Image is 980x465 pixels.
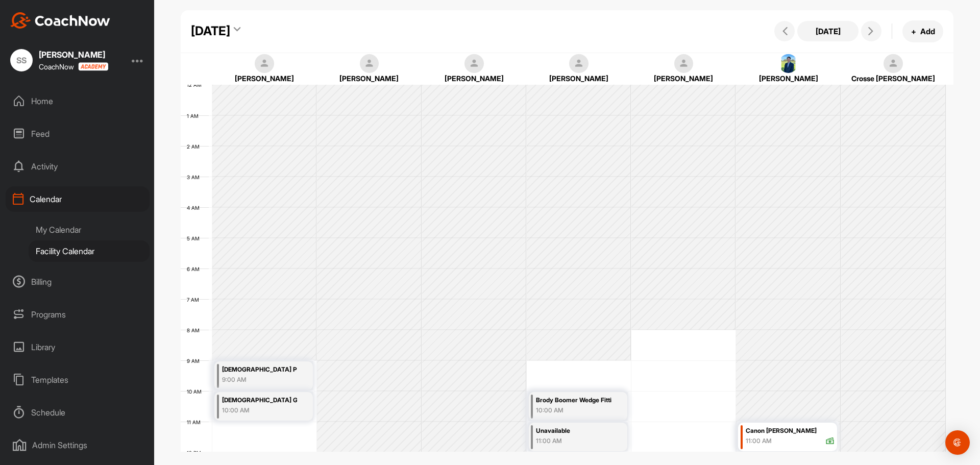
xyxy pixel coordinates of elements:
[536,73,622,84] div: [PERSON_NAME]
[181,143,210,150] div: 2 AM
[6,154,150,179] div: Activity
[945,430,970,455] div: Open Intercom Messenger
[431,73,517,84] div: [PERSON_NAME]
[6,302,150,327] div: Programs
[6,432,150,458] div: Admin Settings
[10,49,33,71] div: SS
[850,73,936,84] div: Crosse [PERSON_NAME]
[181,174,210,180] div: 3 AM
[902,20,943,42] button: +Add
[181,113,209,119] div: 1 AM
[222,73,307,84] div: [PERSON_NAME]
[884,54,903,74] img: square_default-ef6cabf814de5a2bf16c804365e32c732080f9872bdf737d349900a9daf73cf9.png
[464,54,484,74] img: square_default-ef6cabf814de5a2bf16c804365e32c732080f9872bdf737d349900a9daf73cf9.png
[222,375,297,384] div: 9:00 AM
[779,54,798,74] img: square_c2a203cc4dd846f27c50a118220ad3ef.jpg
[536,395,611,406] div: Brody Boomer Wedge Fitting/Gaping
[78,62,108,71] img: CoachNow acadmey
[536,425,611,437] div: Unavailable
[181,358,210,364] div: 9 AM
[6,88,150,114] div: Home
[181,388,212,395] div: 10 AM
[181,266,210,272] div: 6 AM
[255,54,274,74] img: square_default-ef6cabf814de5a2bf16c804365e32c732080f9872bdf737d349900a9daf73cf9.png
[181,450,211,456] div: 12 PM
[797,21,859,41] button: [DATE]
[6,334,150,360] div: Library
[536,406,611,415] div: 10:00 AM
[181,205,210,211] div: 4 AM
[6,400,150,425] div: Schedule
[360,54,379,74] img: square_default-ef6cabf814de5a2bf16c804365e32c732080f9872bdf737d349900a9daf73cf9.png
[746,425,835,437] div: Canon [PERSON_NAME]
[222,395,297,406] div: [DEMOGRAPHIC_DATA] GOLF MTG
[746,436,772,446] div: 11:00 AM
[6,367,150,393] div: Templates
[181,419,211,425] div: 11 AM
[181,297,209,303] div: 7 AM
[746,73,831,84] div: [PERSON_NAME]
[6,186,150,212] div: Calendar
[39,51,108,59] div: [PERSON_NAME]
[29,219,150,240] div: My Calendar
[39,62,108,71] div: CoachNow
[191,22,230,40] div: [DATE]
[569,54,589,74] img: square_default-ef6cabf814de5a2bf16c804365e32c732080f9872bdf737d349900a9daf73cf9.png
[6,269,150,295] div: Billing
[181,235,210,241] div: 5 AM
[6,121,150,146] div: Feed
[222,406,297,415] div: 10:00 AM
[327,73,412,84] div: [PERSON_NAME]
[674,54,694,74] img: square_default-ef6cabf814de5a2bf16c804365e32c732080f9872bdf737d349900a9daf73cf9.png
[222,364,297,376] div: [DEMOGRAPHIC_DATA] Play Day
[181,327,210,333] div: 8 AM
[10,12,110,29] img: CoachNow
[641,73,726,84] div: [PERSON_NAME]
[911,26,916,37] span: +
[181,82,212,88] div: 12 AM
[29,240,150,262] div: Facility Calendar
[536,436,611,446] div: 11:00 AM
